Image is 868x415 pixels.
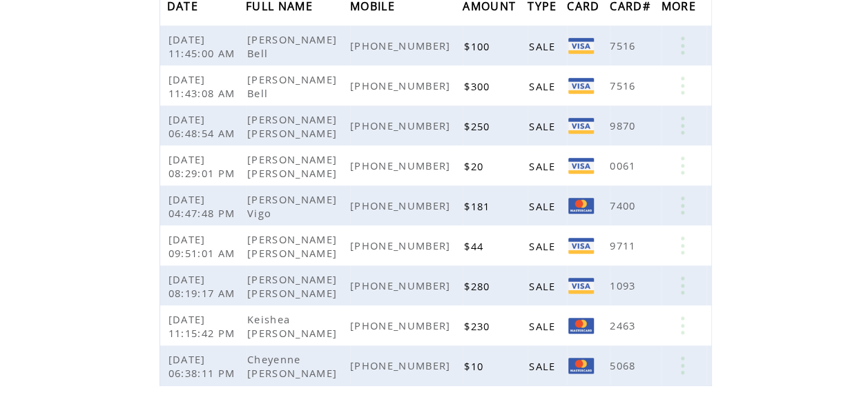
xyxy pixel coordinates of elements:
[568,238,594,254] img: Visa
[529,119,559,133] span: SALE
[529,79,559,93] span: SALE
[464,359,487,373] span: $10
[610,39,639,52] span: 7516
[610,318,639,332] span: 2463
[610,239,639,252] span: 9711
[610,159,639,172] span: 0061
[529,239,559,253] span: SALE
[568,78,594,94] img: Visa
[464,159,487,173] span: $20
[168,152,239,180] span: [DATE] 08:29:01 PM
[567,2,603,10] a: CARD
[247,232,340,260] span: [PERSON_NAME] [PERSON_NAME]
[568,358,594,374] img: Mastercard
[464,79,493,93] span: $300
[247,272,340,300] span: [PERSON_NAME] [PERSON_NAME]
[168,232,239,260] span: [DATE] 09:51:01 AM
[350,2,398,10] a: MOBILE
[350,119,454,132] span: [PHONE_NUMBER]
[168,192,239,220] span: [DATE] 04:47:48 PM
[529,279,559,293] span: SALE
[168,32,239,60] span: [DATE] 11:45:00 AM
[610,358,639,372] span: 5068
[350,358,454,372] span: [PHONE_NUMBER]
[528,2,560,10] a: TYPE
[464,199,493,213] span: $181
[464,39,493,53] span: $100
[247,352,340,380] span: Cheyenne [PERSON_NAME]
[168,272,239,300] span: [DATE] 08:19:17 AM
[464,239,487,253] span: $44
[529,159,559,173] span: SALE
[568,318,594,334] img: Mastercard
[610,2,654,10] a: CARD#
[350,79,454,92] span: [PHONE_NUMBER]
[568,198,594,214] img: Mastercard
[568,278,594,294] img: Visa
[529,319,559,333] span: SALE
[168,352,239,380] span: [DATE] 06:38:11 PM
[168,312,239,340] span: [DATE] 11:15:42 PM
[350,199,454,212] span: [PHONE_NUMBER]
[464,119,493,133] span: $250
[464,279,493,293] span: $280
[350,39,454,52] span: [PHONE_NUMBER]
[529,39,559,53] span: SALE
[168,72,239,100] span: [DATE] 11:43:08 AM
[246,2,316,10] a: FULL NAME
[247,312,340,340] span: Keishea [PERSON_NAME]
[247,192,337,220] span: [PERSON_NAME] Vigo
[350,318,454,332] span: [PHONE_NUMBER]
[568,158,594,174] img: Visa
[610,79,639,92] span: 7516
[168,112,239,140] span: [DATE] 06:48:54 AM
[350,239,454,252] span: [PHONE_NUMBER]
[350,159,454,172] span: [PHONE_NUMBER]
[529,359,559,373] span: SALE
[610,119,639,132] span: 9870
[529,199,559,213] span: SALE
[568,38,594,54] img: Visa
[610,199,639,212] span: 7400
[247,152,340,180] span: [PERSON_NAME] [PERSON_NAME]
[247,112,340,140] span: [PERSON_NAME] [PERSON_NAME]
[464,319,493,333] span: $230
[463,2,519,10] a: AMOUNT
[568,118,594,134] img: Visa
[167,2,202,10] a: DATE
[247,32,337,60] span: [PERSON_NAME] Bell
[350,279,454,292] span: [PHONE_NUMBER]
[610,279,639,292] span: 1093
[247,72,337,100] span: [PERSON_NAME] Bell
